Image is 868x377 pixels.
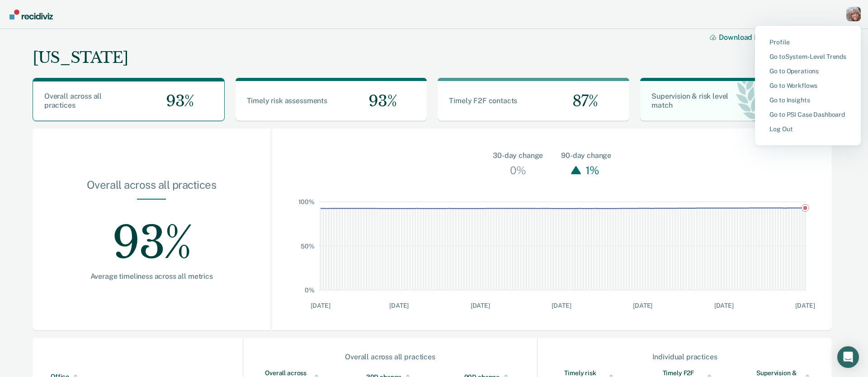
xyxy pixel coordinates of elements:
img: Recidiviz [9,10,53,19]
div: Profile menu [755,26,861,145]
div: 90-day change [561,150,611,161]
a: Go to Operations [769,67,846,75]
a: Go to Workflows [769,82,846,90]
div: 30-day change [493,150,543,161]
div: Overall across all practices [61,178,241,199]
span: 93% [159,92,194,110]
span: Timely F2F contacts [449,96,517,105]
text: [DATE] [714,302,734,309]
div: 1% [583,161,602,179]
a: Log Out [769,125,846,133]
span: 87% [565,92,598,110]
button: Download Data [710,33,780,42]
text: [DATE] [471,302,490,309]
div: Individual practices [538,353,831,361]
a: Go to Insights [769,96,846,104]
div: Average timeliness across all metrics [61,272,241,281]
span: 93% [361,92,396,110]
span: Timely risk assessments [247,96,327,105]
text: [DATE] [389,302,409,309]
div: 93% [61,200,241,272]
div: 0% [508,161,528,179]
a: Profile [769,38,846,46]
div: Open Intercom Messenger [837,346,859,368]
text: [DATE] [552,302,571,309]
a: Go to PSI Case Dashboard [769,111,846,119]
text: [DATE] [796,302,815,309]
span: Supervision & risk level match [651,92,728,110]
div: Overall across all practices [244,353,537,361]
button: Profile dropdown button [846,7,861,21]
a: Go to System-Level Trends [769,53,846,61]
span: Overall across all practices [44,92,102,110]
text: [DATE] [311,302,330,309]
text: [DATE] [633,302,652,309]
div: [US_STATE] [33,48,128,67]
